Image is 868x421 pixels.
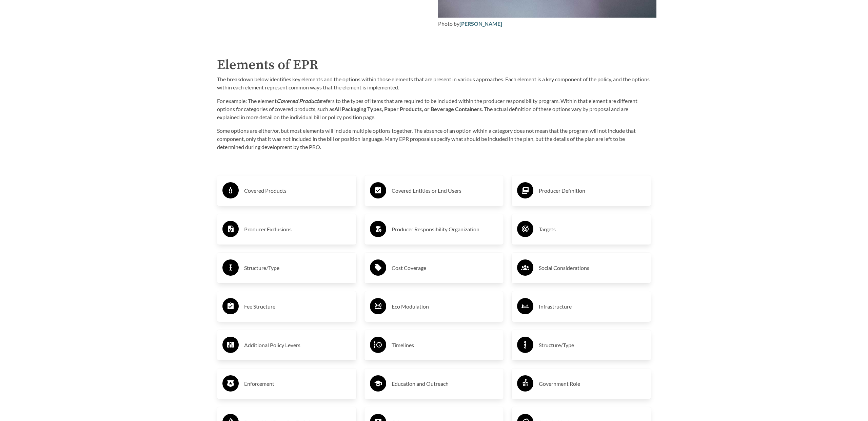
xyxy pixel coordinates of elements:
h3: Social Considerations [539,262,646,273]
h3: Cost Coverage [392,262,498,273]
h3: Structure/Type [244,262,351,273]
h3: Infrastructure [539,301,646,312]
h3: Producer Responsibility Organization [392,224,498,235]
h3: Timelines [392,340,498,351]
strong: All Packaging Types, Paper Products, or Beverage Containers [334,106,482,112]
h3: Covered Entities or End Users [392,185,498,196]
div: Photo by [438,20,656,28]
h3: Additional Policy Levers [244,340,351,351]
strong: Covered Products [277,98,321,104]
h3: Eco Modulation [392,301,498,312]
a: [PERSON_NAME] [459,20,502,27]
h2: Elements of EPR [217,55,651,75]
h3: Covered Products [244,185,351,196]
h3: Enforcement [244,378,351,389]
p: For example: The element refers to the types of items that are required to be included within the... [217,97,651,121]
p: The breakdown below identifies key elements and the options within those elements that are presen... [217,75,651,91]
h3: Education and Outreach [392,378,498,389]
p: Some options are either/or, but most elements will include multiple options together. The absence... [217,127,651,151]
h3: Producer Definition [539,185,646,196]
h3: Structure/Type [539,340,646,351]
h3: Targets [539,224,646,235]
h3: Government Role [539,378,646,389]
h3: Fee Structure [244,301,351,312]
h3: Producer Exclusions [244,224,351,235]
